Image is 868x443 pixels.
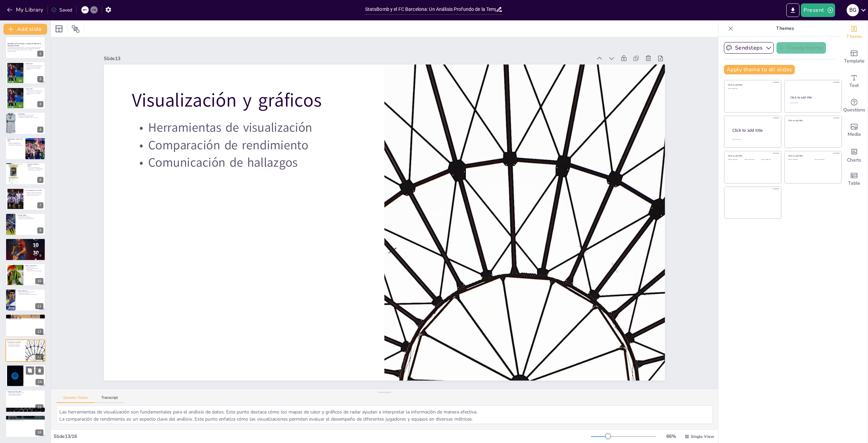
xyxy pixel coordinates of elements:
div: 11 [35,303,43,309]
p: Integración de diferentes tipos de datos [7,243,43,245]
div: Change the overall theme [841,20,868,45]
button: Delete Slide [36,366,44,374]
div: 10 [35,278,43,284]
p: Introducción [25,62,43,64]
p: Prioridad en transiciones rápidas [17,217,43,218]
div: 5 [37,152,43,158]
div: Click to add text [788,159,810,161]
span: Charts [847,156,861,164]
div: Click to add text [761,159,776,161]
p: Futuras líneas de investigación [7,416,43,418]
div: Click to add title [728,154,776,157]
p: Mejora en la toma de decisiones [7,242,43,243]
span: Table [848,180,860,187]
div: 4 [37,127,43,133]
p: Cambio táctico con [PERSON_NAME] [27,168,43,169]
textarea: Las herramientas de visualización son fundamentales para el análisis de datos. Este punto destaca... [56,405,713,424]
div: 12 [35,329,43,335]
button: Export to PowerPoint [786,3,800,17]
p: Importancia de la presión alta [7,317,43,318]
div: Add charts and graphs [841,143,868,167]
div: 11 [5,289,45,311]
button: Duplicate Slide [26,366,34,374]
div: 14 [36,379,44,385]
p: Exploración de métricas avanzadas [7,418,43,419]
div: 5 [5,137,45,160]
p: Introducción [25,88,43,90]
p: Falta de variables contextuales [7,393,43,395]
button: Add slide [3,24,47,35]
button: Apply theme to all slides [724,65,795,74]
button: Present [801,3,835,17]
div: 13 [5,339,45,362]
div: Click to add text [728,159,743,161]
p: Contexto histórico y táctico [27,163,43,167]
p: Dependencia de la calidad de los datos [7,392,43,394]
div: Click to add text [815,159,836,161]
span: Template [844,57,865,65]
div: Click to add title [732,128,776,133]
p: Evolución del FC Barcelona [27,167,43,168]
p: Recolección de información física y técnica [7,241,43,242]
div: Click to add text [745,159,760,161]
div: 3 [5,87,45,109]
p: Estilo de juego más directo [17,216,43,217]
span: Single View [691,434,714,439]
p: Contribución de los jugadores al juego [25,270,43,272]
div: Click to add text [790,102,835,104]
p: Discusión y conclusiones [25,366,44,368]
p: Métricas avanzadas y metodología rigurosa [25,67,43,70]
div: 13 [35,354,43,360]
span: Media [848,131,861,138]
span: Questions [843,106,865,114]
div: 4 [5,112,45,134]
p: La utilización de datos de StatsBomb [25,91,43,93]
p: Análisis defensivo [7,315,43,317]
div: Click to add title [728,84,776,86]
span: Text [849,82,859,89]
button: Sendsteps [724,42,774,54]
p: Procesamiento y análisis de datos [7,145,23,146]
p: Métricas avanzadas y metodología rigurosa [25,93,43,95]
p: La configuración de la MSN [25,189,43,191]
p: Tasa de conversión efectiva [17,293,43,294]
div: Click to add body [732,139,775,141]
p: Comunicación de hallazgos [204,17,396,163]
div: 10 [5,263,45,286]
div: 14 [5,364,46,387]
div: Add a table [841,167,868,191]
div: 12 [5,314,45,336]
div: Saved [51,7,72,13]
div: Slide 13 / 16 [54,433,591,440]
div: 8 [5,213,45,236]
button: Create theme [776,42,826,54]
div: 2 [5,61,45,84]
div: Click to add title [788,154,837,157]
p: Conexión y química entre los jugadores [25,193,43,195]
p: Limitaciones del análisis [7,391,43,393]
p: Equilibrio entre defensa y ataque [7,319,43,320]
p: Comparación de rendimiento [215,2,407,149]
p: Redefinición del fútbol ofensivo [25,195,43,196]
p: Comunicación de hallazgos [7,346,23,347]
p: Enfoque metodológico mixto [7,142,23,144]
p: Análisis exhaustivo del modelo de juego [25,65,43,66]
div: 6 [37,177,43,183]
p: Comparación de rendimiento [7,345,23,346]
p: Selección de partidos relevantes [7,143,23,145]
div: 1 [5,36,45,59]
p: Impacto en el éxito del equipo [27,169,43,171]
p: Análisis ofensivo [17,290,43,292]
strong: StatsBomb y el FC Barcelona: Un Análisis Profundo de la Temporada 2014/15 [7,43,41,47]
p: Metodología y fuentes de datos [7,138,23,142]
p: Análisis de xG y xA [25,266,43,268]
p: Evaluación de la calidad de las ocasiones [17,291,43,293]
p: Visualización y gráficos [7,341,23,343]
p: Estilo de juego [17,214,43,216]
p: Presión alta como característica táctica [17,218,43,219]
p: Importancia de la estructura táctica [17,116,43,117]
div: Click to add title [790,95,835,99]
div: 9 [37,253,43,259]
button: My Library [5,4,46,15]
p: Generated with [URL] [7,51,43,52]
